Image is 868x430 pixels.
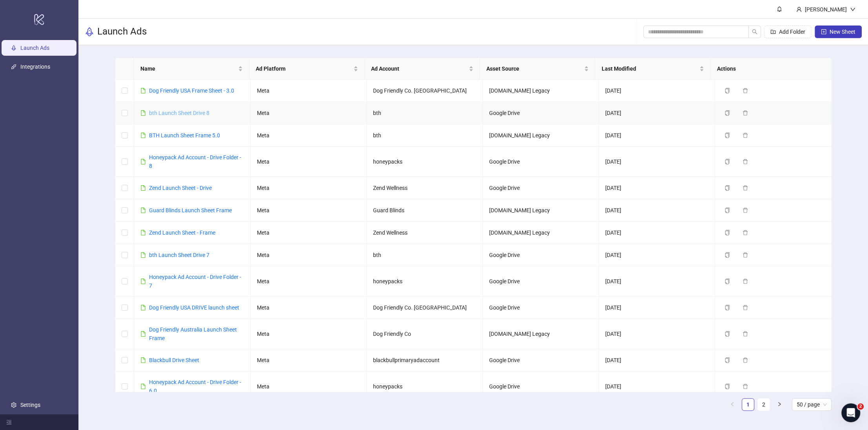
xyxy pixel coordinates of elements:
span: file [140,159,146,164]
span: delete [742,208,748,213]
li: 1 [742,398,754,411]
span: file [140,208,146,213]
td: blackbullprimaryadaccount [367,349,483,372]
span: menu-fold [6,419,12,425]
td: [DOMAIN_NAME] Legacy [483,199,599,222]
a: bth Launch Sheet Drive 7 [149,252,209,258]
iframe: Intercom live chat [841,403,860,422]
td: [DOMAIN_NAME] Legacy [483,222,599,244]
td: Zend Wellness [367,222,483,244]
span: file [140,331,146,337]
td: Meta [251,372,367,402]
span: user [796,7,802,12]
td: honeypacks [367,266,483,297]
td: Meta [251,222,367,244]
span: delete [742,230,748,235]
td: [DOMAIN_NAME] Legacy [483,124,599,147]
span: down [850,7,855,12]
span: delete [742,331,748,337]
td: Meta [251,147,367,177]
a: Dog Friendly USA DRIVE launch sheet [149,304,239,311]
td: Meta [251,124,367,147]
span: plus-square [821,29,826,35]
span: copy [724,357,730,363]
span: file [140,88,146,93]
div: Page Size [792,398,832,411]
span: delete [742,305,748,310]
td: Google Drive [483,349,599,372]
span: copy [724,88,730,93]
td: honeypacks [367,147,483,177]
span: file [140,133,146,138]
td: bth [367,244,483,266]
span: 50 / page [797,399,827,410]
span: delete [742,279,748,284]
span: copy [724,331,730,337]
li: Next Page [773,398,786,411]
td: Dog Friendly Co. [GEOGRAPHIC_DATA] [367,80,483,102]
li: 2 [757,398,770,411]
td: Google Drive [483,177,599,199]
th: Ad Account [365,58,480,80]
td: Zend Wellness [367,177,483,199]
a: 2 [758,399,770,410]
span: Name [140,64,237,73]
td: Guard Blinds [367,199,483,222]
td: [DATE] [599,319,715,349]
td: Google Drive [483,372,599,402]
td: Meta [251,319,367,349]
a: Zend Launch Sheet - Frame [149,230,215,236]
td: Meta [251,297,367,319]
span: file [140,252,146,258]
span: copy [724,252,730,258]
td: Google Drive [483,102,599,124]
th: Last Modified [595,58,711,80]
span: file [140,230,146,235]
span: New Sheet [830,29,855,35]
td: Meta [251,102,367,124]
td: Meta [251,199,367,222]
th: Ad Platform [249,58,365,80]
a: Honeypack Ad Account - Drive Folder - 8 [149,154,241,169]
span: file [140,185,146,191]
span: delete [742,159,748,164]
td: Meta [251,349,367,372]
td: honeypacks [367,372,483,402]
a: Guard Blinds Launch Sheet Frame [149,207,232,213]
a: bth Launch Sheet Drive 8 [149,110,209,116]
td: [DATE] [599,372,715,402]
td: [DOMAIN_NAME] Legacy [483,319,599,349]
td: Dog Friendly Co. [GEOGRAPHIC_DATA] [367,297,483,319]
a: Settings [20,402,40,408]
span: delete [742,133,748,138]
button: left [726,398,739,411]
span: bell [777,6,782,12]
a: BTH Launch Sheet Frame 5.0 [149,132,220,138]
span: copy [724,185,730,191]
td: [DATE] [599,297,715,319]
span: delete [742,357,748,363]
span: Add Folder [779,29,805,35]
span: delete [742,384,748,389]
td: Meta [251,244,367,266]
td: [DATE] [599,147,715,177]
span: copy [724,159,730,164]
td: Google Drive [483,244,599,266]
th: Actions [711,58,826,80]
span: copy [724,110,730,116]
a: 1 [742,399,754,410]
td: [DATE] [599,199,715,222]
span: rocket [85,27,94,36]
a: Integrations [20,64,50,70]
span: right [777,402,782,406]
span: folder-add [770,29,776,35]
span: delete [742,88,748,93]
span: search [752,29,757,35]
h3: Launch Ads [97,26,147,38]
td: [DATE] [599,80,715,102]
a: Honeypack Ad Account - Drive Folder - 6.0 [149,379,241,394]
td: Google Drive [483,266,599,297]
td: Meta [251,80,367,102]
span: delete [742,185,748,191]
span: file [140,305,146,310]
